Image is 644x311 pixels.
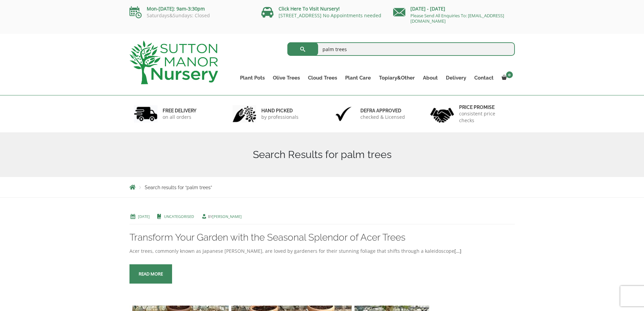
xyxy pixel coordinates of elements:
a: Transform Your Garden with the Seasonal Splendor of Acer Trees [129,232,405,243]
span: Search results for “palm trees” [145,185,212,190]
div: Acer trees, commonly known as Japanese [PERSON_NAME], are loved by gardeners for their stunning f... [129,247,515,255]
a: About [419,73,442,83]
a: 0 [498,73,515,83]
img: 1.jpg [134,105,158,123]
a: Contact [470,73,498,83]
p: consistent price checks [459,110,510,124]
a: Cloud Trees [304,73,341,83]
a: Delivery [442,73,470,83]
img: 2.jpg [233,105,256,123]
p: on all orders [163,114,196,120]
p: by professionals [261,114,299,120]
a: Uncategorised [164,214,194,219]
img: 3.jpg [332,105,355,123]
a: Click Here To Visit Nursery! [279,5,340,12]
a: […] [454,248,461,254]
input: Search... [287,42,515,56]
p: Saturdays&Sundays: Closed [129,13,251,18]
span: by [201,214,242,219]
a: [PERSON_NAME] [212,214,242,219]
h1: Search Results for palm trees [129,149,515,161]
h6: hand picked [261,108,299,114]
img: 4.jpg [430,104,454,124]
a: Olive Trees [269,73,304,83]
nav: Breadcrumbs [129,184,515,190]
h6: FREE DELIVERY [163,108,196,114]
a: Plant Pots [236,73,269,83]
a: Read more [129,264,172,284]
a: Please Send All Enquiries To: [EMAIL_ADDRESS][DOMAIN_NAME] [410,13,504,24]
p: checked & Licensed [360,114,405,120]
h6: Price promise [459,104,510,110]
span: 0 [506,71,513,78]
a: Plant Care [341,73,375,83]
p: [DATE] - [DATE] [393,5,515,13]
a: Topiary&Other [375,73,419,83]
h6: Defra approved [360,108,405,114]
a: [STREET_ADDRESS] No Appointments needed [279,12,381,19]
img: logo [129,41,218,84]
a: [DATE] [138,214,150,219]
p: Mon-[DATE]: 9am-3:30pm [129,5,251,13]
